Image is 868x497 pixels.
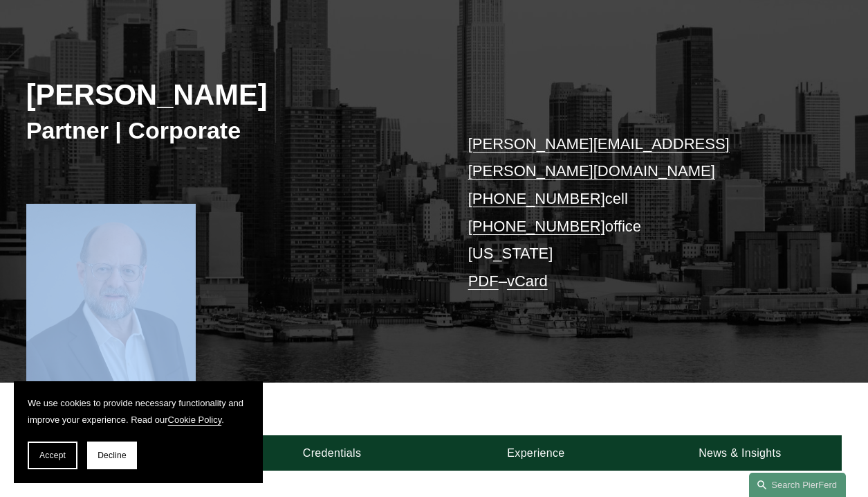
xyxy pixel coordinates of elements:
[28,395,249,428] p: We use cookies to provide necessary functionality and improve your experience. Read our .
[468,190,605,207] a: [PHONE_NUMBER]
[468,272,499,290] a: PDF
[468,218,605,235] a: [PHONE_NUMBER]
[98,451,127,460] span: Decline
[468,135,730,180] a: [PERSON_NAME][EMAIL_ADDRESS][PERSON_NAME][DOMAIN_NAME]
[26,78,434,112] h2: [PERSON_NAME]
[39,451,66,460] span: Accept
[230,435,434,471] a: Credentials
[28,442,77,469] button: Accept
[507,272,548,290] a: vCard
[638,435,842,471] a: News & Insights
[26,116,434,145] h3: Partner | Corporate
[14,381,263,483] section: Cookie banner
[749,473,846,497] a: Search this site
[434,435,638,471] a: Experience
[168,415,222,425] a: Cookie Policy
[468,130,809,295] p: cell office [US_STATE] –
[87,442,137,469] button: Decline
